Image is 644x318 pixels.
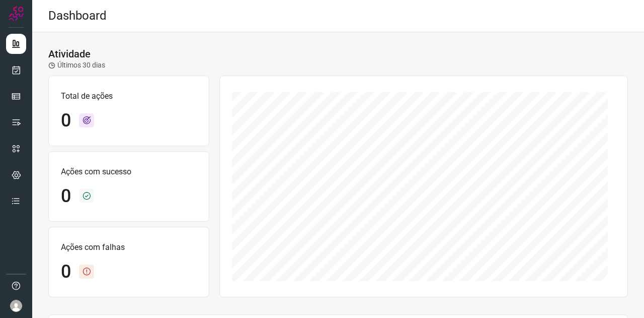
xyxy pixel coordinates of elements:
h3: Atividade [48,48,91,60]
p: Últimos 30 dias [48,60,105,71]
img: avatar-user-boy.jpg [10,300,22,312]
p: Ações com falhas [61,241,197,253]
p: Ações com sucesso [61,166,197,178]
h1: 0 [61,185,71,207]
h1: 0 [61,110,71,132]
h1: 0 [61,261,71,283]
h2: Dashboard [48,9,107,23]
img: Logo [9,6,24,21]
p: Total de ações [61,90,197,102]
